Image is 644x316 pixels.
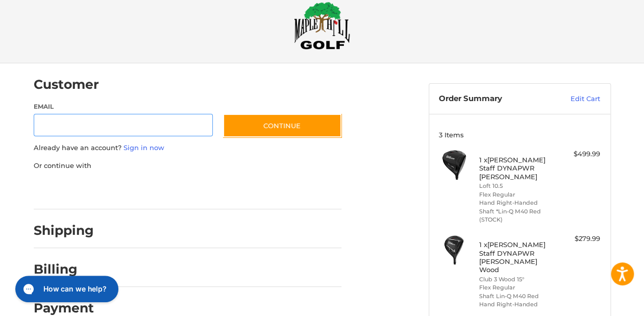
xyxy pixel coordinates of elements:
[117,181,193,199] iframe: PayPal-paylater
[34,102,213,111] label: Email
[34,261,93,277] h2: Billing
[34,300,94,316] h2: Payment
[479,199,557,207] li: Hand Right-Handed
[479,275,557,284] li: Club 3 Wood 15°
[34,143,341,153] p: Already have an account?
[34,77,99,92] h2: Customer
[549,94,600,104] a: Edit Cart
[479,182,557,190] li: Loft 10.5
[560,149,600,159] div: $499.99
[479,283,557,292] li: Flex Regular
[294,2,350,50] img: Maple Hill Golf
[479,207,557,224] li: Shaft *Lin-Q M40 Red (STOCK)
[223,114,341,137] button: Continue
[479,156,557,181] h4: 1 x [PERSON_NAME] Staff DYNAPWR [PERSON_NAME]
[439,131,600,139] h3: 3 Items
[479,190,557,199] li: Flex Regular
[203,181,280,199] iframe: PayPal-venmo
[34,161,341,171] p: Or continue with
[479,300,557,309] li: Hand Right-Handed
[123,143,164,152] a: Sign in now
[10,272,121,306] iframe: Gorgias live chat messenger
[560,234,600,244] div: $279.99
[479,240,557,274] h4: 1 x [PERSON_NAME] Staff DYNAPWR [PERSON_NAME] Wood
[30,181,107,199] iframe: PayPal-paypal
[34,223,94,238] h2: Shipping
[479,292,557,301] li: Shaft Lin-Q M40 Red
[439,94,549,104] h3: Order Summary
